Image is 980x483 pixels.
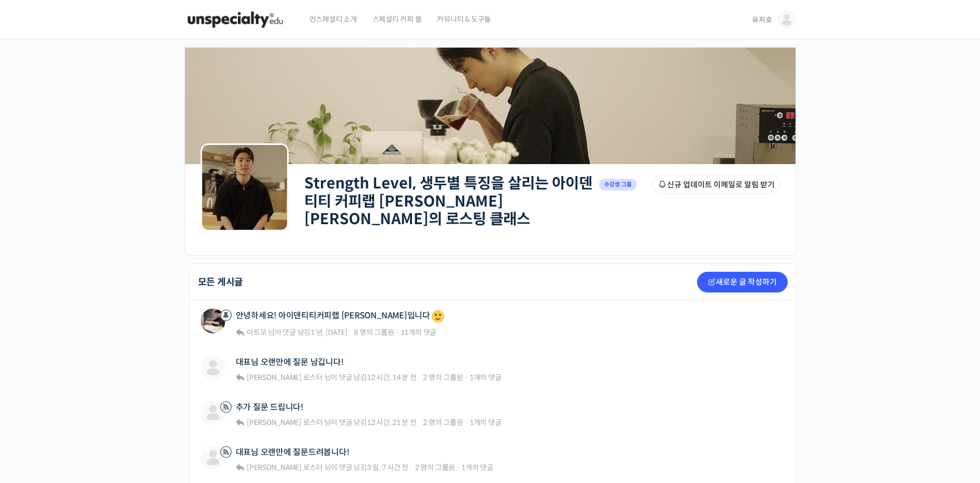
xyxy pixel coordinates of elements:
[201,143,289,231] img: Group logo of Strength Level, 생두별 특징을 살리는 아이덴티티 커피랩 윤원균 대표의 로스팅 클래스
[395,328,399,337] span: ·
[401,328,436,337] span: 11개의 댓글
[198,277,244,287] h2: 모든 게시글
[464,418,468,427] span: ·
[236,309,446,324] a: 안녕하세요! 아이덴티티커피랩 [PERSON_NAME]입니다
[247,373,323,382] span: [PERSON_NAME] 로스터
[236,402,303,412] a: 추가 질문 드립니다!
[752,15,772,24] span: 유지호
[245,328,347,337] span: 님이 댓글 남김
[310,328,347,337] a: 1 년, [DATE]
[470,418,502,427] span: 1개의 댓글
[236,357,344,367] a: 대표님 오랜만에 질문 남깁니다!
[304,174,592,228] a: Strength Level, 생두별 특징을 살리는 아이덴티티 커피랩 [PERSON_NAME] [PERSON_NAME]의 로스팅 클래스
[247,418,323,427] span: [PERSON_NAME] 로스터
[247,328,266,337] span: 아트모
[245,418,416,427] span: 님이 댓글 남김
[367,463,408,472] a: 3 일, 7 시간 전
[247,463,323,472] span: [PERSON_NAME] 로스터
[245,373,323,382] a: [PERSON_NAME] 로스터
[245,463,323,472] a: [PERSON_NAME] 로스터
[470,373,502,382] span: 1개의 댓글
[245,373,416,382] span: 님이 댓글 남김
[423,418,463,427] span: 2 명의 그룹원
[245,418,323,427] a: [PERSON_NAME] 로스터
[245,463,408,472] span: 님이 댓글 남김
[236,447,349,457] a: 대표님 오랜만에 질문드려봅니다!
[697,272,788,292] a: 새로운 글 작성하기
[367,373,417,382] a: 12 시간, 14 분 전
[652,174,780,194] button: 신규 업데이트 이메일로 알림 받기
[367,418,417,427] a: 12 시간, 21 분 전
[461,463,493,472] span: 1개의 댓글
[464,373,468,382] span: ·
[423,373,463,382] span: 2 명의 그룹원
[599,179,637,191] span: 수강생 그룹
[457,463,460,472] span: ·
[245,328,266,337] a: 아트모
[432,310,444,323] img: 🙂
[354,328,394,337] span: 8 명의 그룹원
[415,463,455,472] span: 2 명의 그룹원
